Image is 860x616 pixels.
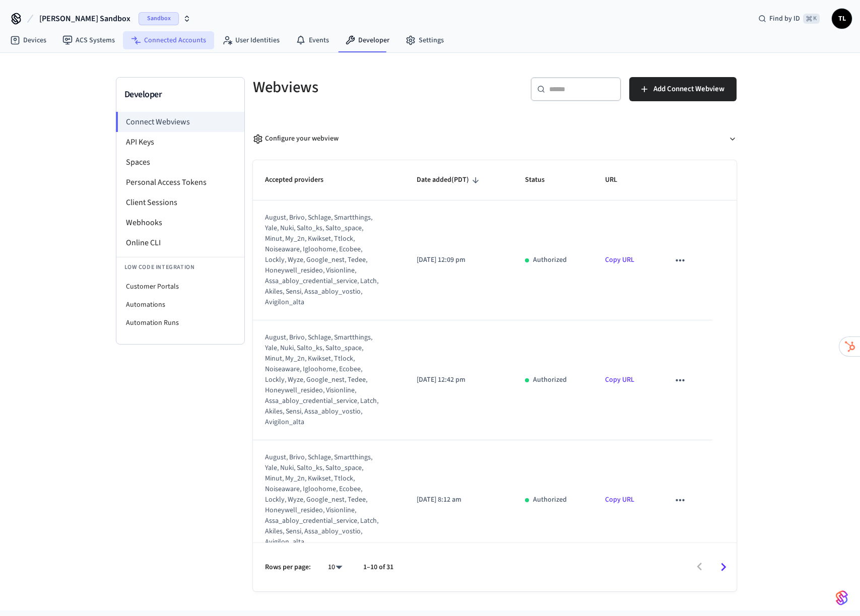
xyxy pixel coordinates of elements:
p: Authorized [533,495,567,505]
span: TL [833,10,851,28]
span: Date added(PDT) [417,172,482,188]
li: Connect Webviews [116,112,244,132]
a: ACS Systems [54,31,123,49]
li: Online CLI [116,233,244,253]
span: URL [605,172,630,188]
span: Find by ID [769,14,800,24]
button: Add Connect Webview [629,77,737,101]
a: Developer [337,31,398,49]
button: TL [832,9,852,29]
li: Personal Access Tokens [116,172,244,192]
li: Client Sessions [116,192,244,213]
div: Configure your webview [253,133,339,144]
div: august, brivo, schlage, smartthings, yale, nuki, salto_ks, salto_space, minut, my_2n, kwikset, tt... [265,213,380,308]
li: Webhooks [116,213,244,233]
p: [DATE] 8:12 am [417,495,501,505]
a: Copy URL [605,255,634,265]
li: API Keys [116,132,244,152]
span: ⌘ K [803,14,820,24]
a: Copy URL [605,495,634,505]
span: Status [525,172,558,188]
div: 10 [323,560,347,575]
h5: Webviews [253,77,489,98]
p: [DATE] 12:42 pm [417,375,501,385]
li: Customer Portals [116,278,244,296]
a: Copy URL [605,375,634,385]
button: Configure your webview [253,125,737,152]
h3: Developer [124,88,236,102]
span: Add Connect Webview [653,83,724,96]
p: Authorized [533,375,567,385]
span: [PERSON_NAME] Sandbox [39,13,130,25]
a: Connected Accounts [123,31,214,49]
li: Spaces [116,152,244,172]
p: Authorized [533,255,567,265]
p: Rows per page: [265,562,311,573]
li: Automations [116,296,244,314]
div: august, brivo, schlage, smartthings, yale, nuki, salto_ks, salto_space, minut, my_2n, kwikset, tt... [265,332,380,428]
p: 1–10 of 31 [363,562,393,573]
img: SeamLogoGradient.69752ec5.svg [836,590,848,606]
span: Accepted providers [265,172,337,188]
span: Sandbox [139,12,179,25]
p: [DATE] 12:09 pm [417,255,501,265]
a: User Identities [214,31,288,49]
a: Events [288,31,337,49]
div: august, brivo, schlage, smartthings, yale, nuki, salto_ks, salto_space, minut, my_2n, kwikset, tt... [265,452,380,547]
button: Go to next page [711,555,735,579]
a: Settings [398,31,452,49]
li: Low Code Integration [116,257,244,278]
li: Automation Runs [116,314,244,332]
a: Devices [2,31,54,49]
div: Find by ID⌘ K [750,10,828,28]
